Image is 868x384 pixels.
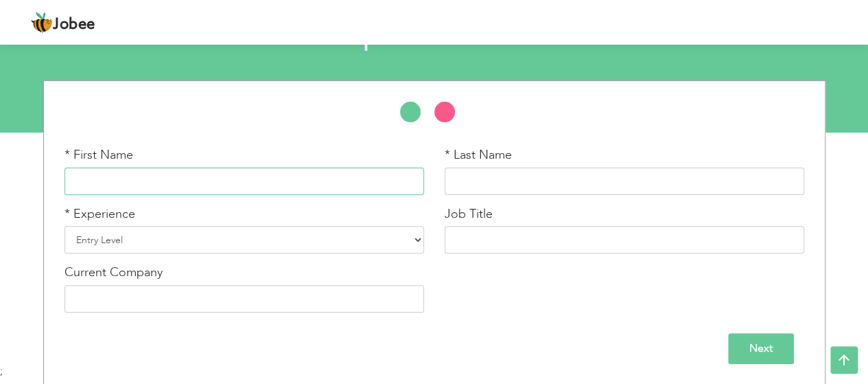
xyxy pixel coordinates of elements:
label: Current Company [64,264,163,282]
label: * First Name [64,146,133,164]
span: Jobee [53,17,95,32]
input: Next [728,333,794,364]
label: * Experience [64,205,135,223]
img: jobee.io [31,12,53,34]
label: Job Title [445,205,493,223]
label: * Last Name [445,146,512,164]
h2: Step 1: The basics [119,17,749,53]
